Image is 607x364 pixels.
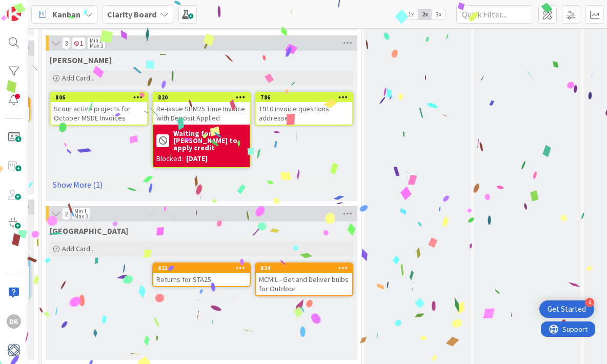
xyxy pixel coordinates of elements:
div: Open Get Started checklist, remaining modules: 4 [539,300,594,318]
div: Re-issue SHM25 Time Invoice with Deposit Applied [153,102,250,125]
span: 2x [418,9,432,19]
div: Max 3 [74,214,88,219]
div: 821Returns for STA25 [153,264,250,286]
span: Kanban [52,8,80,21]
div: 821 [158,265,250,272]
div: 834 [256,264,352,273]
div: [DATE] [186,153,208,164]
span: Add Card... [62,244,95,253]
span: 1x [404,9,418,19]
div: 4 [585,298,594,307]
span: Add Card... [62,73,95,83]
div: 806 [55,94,147,101]
div: 806Scour active projects for October MSDE Invoices [51,93,147,125]
div: Scour active projects for October MSDE Invoices [51,102,147,125]
b: Waiting for [PERSON_NAME] to apply credit [173,130,247,151]
span: 2 [62,208,70,220]
div: 821 [153,264,250,273]
div: Get Started [548,304,586,314]
div: 786 [256,93,352,102]
b: Clarity Board [107,9,156,19]
div: Max 3 [90,43,103,48]
div: DK [7,314,21,329]
input: Quick Filter... [456,5,533,24]
span: 1 [72,37,86,49]
div: MCMIL - Get and Deliver bulbs for Outdoor [256,273,352,295]
span: Support [22,2,47,14]
div: 834 [260,265,352,272]
div: Blocked: [156,153,183,164]
div: 834MCMIL - Get and Deliver bulbs for Outdoor [256,264,352,295]
div: 820Re-issue SHM25 Time Invoice with Deposit Applied [153,93,250,125]
span: Philip [50,55,112,65]
div: 786 [260,94,352,101]
div: 7861910 invoice questions addressed [256,93,352,125]
div: 820 [158,94,250,101]
span: Devon [50,226,128,236]
div: Returns for STA25 [153,273,250,286]
span: 3x [432,9,446,19]
div: 820 [153,93,250,102]
div: Min 1 [90,38,102,43]
img: Visit kanbanzone.com [7,7,21,21]
div: Min 1 [74,209,87,214]
a: Show More (1) [50,176,353,193]
span: 3 [62,37,70,49]
div: 806 [51,93,147,102]
div: 1910 invoice questions addressed [256,102,352,125]
img: avatar [7,343,21,357]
